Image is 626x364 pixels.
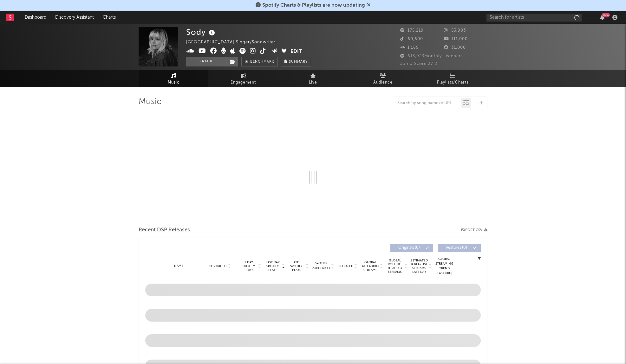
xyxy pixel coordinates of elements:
div: Sody [186,27,217,37]
span: Spotify Charts & Playlists are now updating [262,3,365,8]
span: Spotify Popularity [312,261,330,271]
input: Search by song name or URL [394,101,461,106]
span: Music [168,79,179,86]
button: Export CSV [461,228,487,232]
div: Name [158,264,199,268]
span: Engagement [231,79,256,86]
a: Discovery Assistant [51,11,98,24]
input: Search for artists [486,14,582,22]
span: Released [338,264,353,268]
span: Global Rolling 7D Audio Streams [386,259,403,274]
span: 60,600 [400,37,423,41]
div: Global Streaming Trend (Last 60D) [435,257,454,276]
button: Originals(0) [390,244,433,252]
span: Global ATD Audio Streams [362,260,379,272]
span: 1,169 [400,46,419,50]
a: Live [278,70,348,87]
a: Playlists/Charts [418,70,487,87]
a: Charts [98,11,120,24]
span: Originals ( 0 ) [395,246,424,250]
a: Engagement [208,70,278,87]
span: Copyright [209,264,227,268]
span: Jump Score: 37.8 [400,62,437,66]
span: Audience [373,79,393,86]
span: 613,923 Monthly Listeners [400,54,463,58]
span: 175,219 [400,28,424,33]
span: Recent DSP Releases [139,226,190,234]
span: Playlists/Charts [437,79,468,86]
a: Music [139,70,208,87]
span: Benchmark [250,58,274,66]
span: Summary [289,60,308,64]
span: Live [309,79,317,86]
span: Estimated % Playlist Streams Last Day [410,259,428,274]
span: Dismiss [367,3,371,8]
span: 7 Day Spotify Plays [240,260,257,272]
button: Edit [290,48,302,56]
span: ATD Spotify Plays [288,260,305,272]
div: [GEOGRAPHIC_DATA] | Singer/Songwriter [186,39,283,46]
button: Summary [281,57,311,66]
button: 99+ [600,15,604,20]
button: Track [186,57,226,66]
span: 111,000 [444,37,468,41]
a: Dashboard [20,11,51,24]
div: 99 + [602,13,610,17]
span: 53,983 [444,28,466,33]
span: 31,000 [444,46,466,50]
a: Audience [348,70,418,87]
span: Features ( 0 ) [442,246,471,250]
a: Benchmark [241,57,278,66]
button: Features(0) [438,244,481,252]
span: Last Day Spotify Plays [264,260,281,272]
